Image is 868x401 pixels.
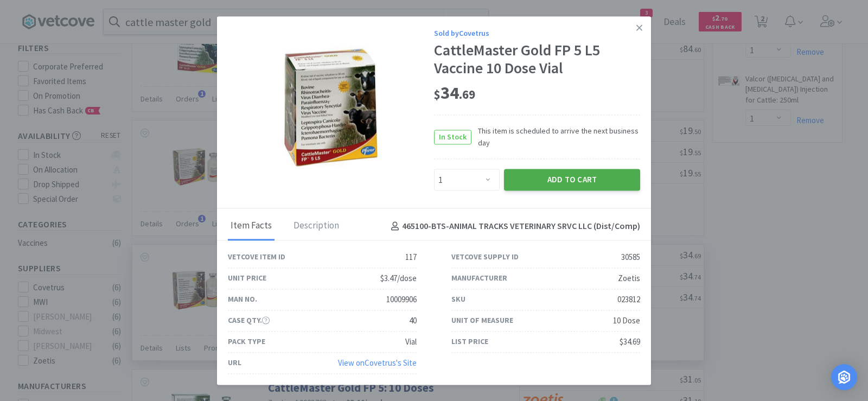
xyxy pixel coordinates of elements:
[228,357,241,369] div: URL
[228,315,270,327] div: Case Qty.
[228,213,275,240] div: Item Facts
[831,364,857,390] div: Open Intercom Messenger
[620,335,640,348] div: $34.69
[613,314,640,327] div: 10 Dose
[228,272,266,284] div: Unit Price
[228,294,257,305] div: Man No.
[405,335,417,348] div: Vial
[451,251,519,263] div: Vetcove Supply ID
[451,336,488,348] div: List Price
[617,293,640,306] div: 023812
[471,125,640,149] span: This item is scheduled to arrive the next business day
[409,314,417,327] div: 40
[435,130,471,144] span: In Stock
[451,272,507,284] div: Manufacturer
[386,293,417,306] div: 10009906
[338,358,417,368] a: View onCovetrus's Site
[263,41,399,177] img: e861ab96624444b1a881657fcb154083_30585.png
[434,87,441,103] span: $
[459,87,475,103] span: . 69
[621,251,640,264] div: 30585
[380,272,417,285] div: $3.47/dose
[451,315,513,327] div: Unit of Measure
[434,27,640,39] div: Sold by Covetrus
[618,272,640,285] div: Zoetis
[504,169,640,191] button: Add to Cart
[405,251,417,264] div: 117
[291,213,342,240] div: Description
[434,41,640,78] div: CattleMaster Gold FP 5 L5 Vaccine 10 Dose Vial
[451,294,465,305] div: SKU
[434,82,475,104] span: 34
[387,220,640,234] h4: 465100-BTS - ANIMAL TRACKS VETERINARY SRVC LLC (Dist/Comp)
[228,251,285,263] div: Vetcove Item ID
[228,336,265,348] div: Pack Type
